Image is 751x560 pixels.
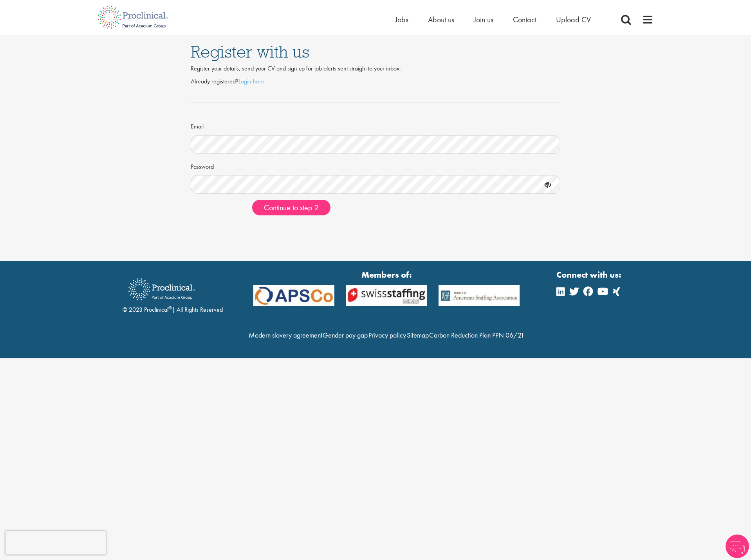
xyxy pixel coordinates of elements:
[191,64,560,73] div: Register your details, send your CV and sign up for job alerts sent straight to your inbox.
[433,285,525,307] img: APSCo
[123,273,201,305] img: Proclinical Recruitment
[556,14,591,25] a: Upload CV
[238,77,264,85] a: Login here
[252,200,330,215] button: Continue to step 2
[340,285,433,307] img: APSCo
[123,273,223,314] div: © 2023 Proclinical | All Rights Reserved
[474,14,493,25] a: Join us
[395,14,408,25] a: Jobs
[5,531,106,555] iframe: reCAPTCHA
[556,269,623,281] strong: Connect with us:
[428,14,454,25] a: About us
[191,77,560,86] p: Already registered?
[264,202,319,213] span: Continue to step 2
[726,535,749,558] img: Chatbot
[368,331,406,340] a: Privacy policy
[323,331,368,340] a: Gender pay gap
[249,331,322,340] a: Modern slavery agreement
[191,119,204,131] label: Email
[429,331,524,340] a: Carbon Reduction Plan PPN 06/21
[191,43,560,60] h1: Register with us
[247,285,340,307] img: APSCo
[168,305,172,311] sup: ®
[253,269,520,281] strong: Members of:
[407,331,429,340] a: Sitemap
[191,160,214,172] label: Password
[513,14,536,25] a: Contact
